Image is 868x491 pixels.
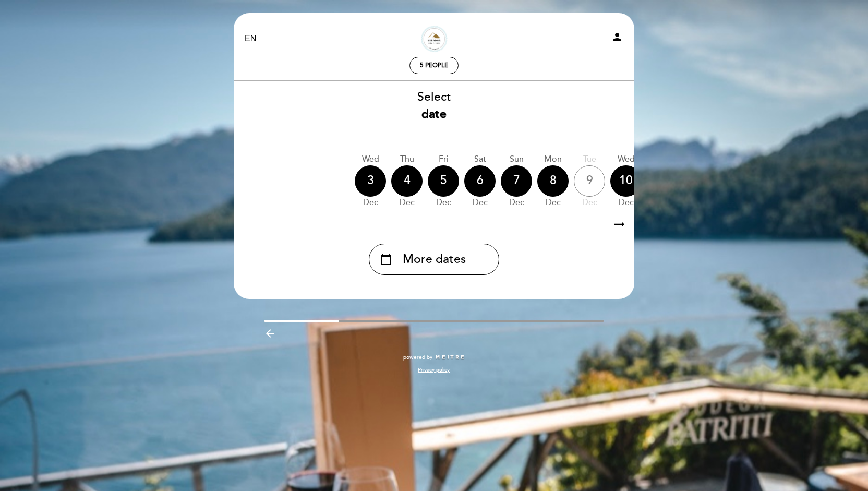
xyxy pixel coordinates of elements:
div: Tue [574,153,605,165]
b: date [421,107,447,122]
div: Dec [501,197,532,209]
div: Wed [610,153,642,165]
div: Dec [391,197,423,209]
i: arrow_right_alt [611,213,627,236]
div: Select [233,89,635,123]
div: 8 [537,165,569,197]
div: Dec [574,197,605,209]
i: person [611,31,623,43]
img: MEITRE [435,355,465,360]
div: Dec [610,197,642,209]
div: Dec [355,197,386,209]
div: Thu [391,153,423,165]
div: Sat [464,153,496,165]
a: powered by [403,354,465,361]
div: Sun [501,153,532,165]
span: 5 people [420,62,448,69]
div: Wed [355,153,386,165]
i: arrow_backward [264,327,276,340]
div: 5 [428,165,459,197]
div: Dec [428,197,459,209]
div: Dec [537,197,569,209]
div: 9 [574,165,605,197]
a: Privacy policy [418,366,450,374]
div: Fri [428,153,459,165]
div: 3 [355,165,386,197]
div: Mon [537,153,569,165]
i: calendar_today [380,250,392,268]
div: Dec [464,197,496,209]
button: person [611,31,623,47]
div: 4 [391,165,423,197]
span: powered by [403,354,432,361]
span: More dates [403,251,466,268]
div: 10 [610,165,642,197]
div: 7 [501,165,532,197]
a: Mirador Lake Cuisine [369,25,499,53]
div: 6 [464,165,496,197]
